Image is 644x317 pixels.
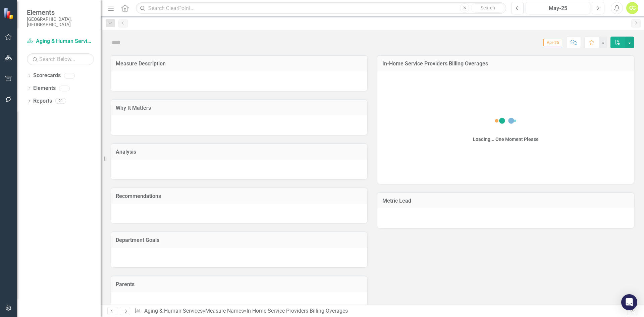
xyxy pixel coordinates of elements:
[116,193,362,199] h3: Recommendations
[382,198,629,204] h3: Metric Lead
[111,37,121,48] img: Not Defined
[543,39,562,46] span: Apr-25
[27,38,94,45] a: Aging & Human Services
[621,294,637,310] div: Open Intercom Messenger
[471,3,504,13] button: Search
[116,281,362,287] h3: Parents
[55,98,66,104] div: 21
[116,105,362,111] h3: Why It Matters
[135,307,627,315] div: » »
[473,136,539,143] div: Loading... One Moment Please
[33,85,56,92] a: Elements
[144,308,203,314] a: Aging & Human Services
[528,4,588,12] div: May-25
[33,72,61,80] a: Scorecards
[382,61,629,67] h3: In-Home Service Providers Billing Overages
[526,2,590,14] button: May-25
[116,61,362,67] h3: Measure Description
[116,149,362,155] h3: Analysis
[27,16,94,28] small: [GEOGRAPHIC_DATA], [GEOGRAPHIC_DATA]
[27,8,94,16] span: Elements
[205,308,244,314] a: Measure Names
[116,237,362,243] h3: Department Goals
[3,7,15,19] img: ClearPoint Strategy
[33,97,52,105] a: Reports
[626,2,638,14] button: CC
[247,308,348,314] div: In-Home Service Providers Billing Overages
[136,2,506,14] input: Search ClearPoint...
[481,5,495,10] span: Search
[27,53,94,65] input: Search Below...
